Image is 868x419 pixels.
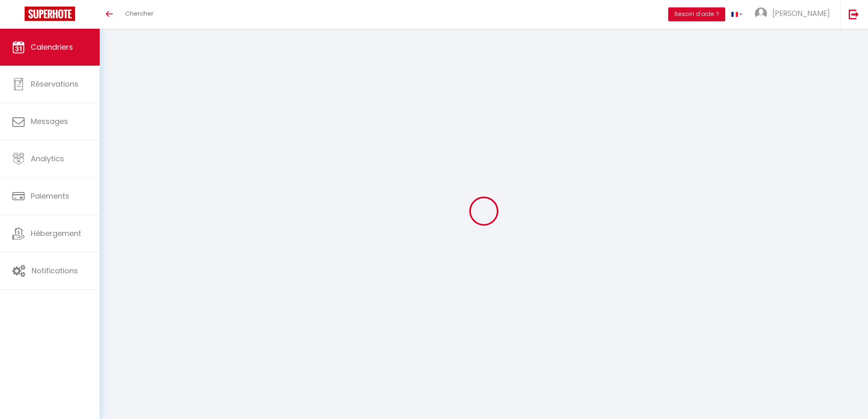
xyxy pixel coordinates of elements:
span: Réservations [31,79,78,89]
span: Hébergement [31,228,81,238]
img: logout [849,9,859,19]
img: ... [755,7,767,20]
img: Super Booking [25,7,75,21]
button: Besoin d'aide ? [668,7,725,21]
span: [PERSON_NAME] [772,8,830,18]
span: Messages [31,116,68,126]
span: Chercher [125,9,153,18]
span: Notifications [32,266,78,276]
span: Analytics [31,153,64,164]
span: Paiements [31,191,69,201]
span: Calendriers [31,42,73,52]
